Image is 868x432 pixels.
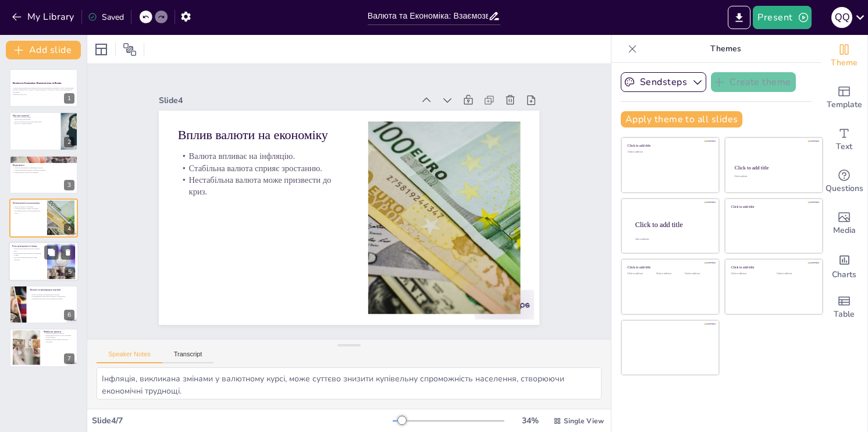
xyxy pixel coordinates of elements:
span: Table [834,308,855,321]
span: Theme [831,56,858,69]
div: Saved [88,12,124,23]
div: 7 [64,353,74,364]
div: Change the overall theme [821,35,867,77]
div: 4 [9,199,78,237]
p: У цьому презентуванні ми розглянемо, як валюта впливає на економіку, її роль у міжнародній торгів... [13,87,74,93]
div: 2 [64,137,74,147]
p: Вплив валюти на економіку [204,77,372,147]
p: Прозорість дій центрального банку важлива. [12,256,44,260]
span: Template [827,98,862,111]
div: Click to add text [628,151,711,154]
button: Transcript [162,350,214,363]
p: Існують національні та міжнародні валюти. [13,167,74,169]
span: Position [123,43,137,56]
button: Duplicate Slide [44,245,58,259]
p: Themes [642,35,809,63]
div: 5 [65,267,75,277]
div: Slide 4 / 7 [92,415,393,426]
p: Generated with [URL] [13,93,74,95]
div: Click to add title [635,220,710,228]
p: Коливання валютних курсів створюють ризики. [30,298,74,300]
p: Майбутнє валюти [44,330,74,334]
p: Технології змінюють валюту. [44,332,74,335]
p: Центральний банк впливає на процентні ставки. [12,252,44,256]
div: Click to add title [628,265,711,270]
div: Add charts and graphs [821,245,867,286]
div: Click to add text [731,272,768,275]
div: Click to add title [731,265,814,270]
div: Slide 4 [198,41,444,130]
p: Що таке валюта? [13,114,58,117]
div: Add a table [821,286,867,328]
div: 5 [9,242,79,281]
div: Click to add body [635,238,709,240]
input: Insert title [368,8,489,24]
p: Криптовалюти стають популярними. [13,171,74,173]
div: Click to add title [731,204,814,208]
p: Валюта впливає на інфляцію. [198,100,365,164]
button: Present [753,6,811,29]
p: Стабільна валюта сприяє зростанню. [195,111,361,175]
p: Валюта є засобом обміну. [13,116,58,118]
button: Create theme [711,72,796,92]
p: Справедливий обмін валют забезпечує стабільність. [30,296,74,298]
span: Text [836,140,852,153]
p: Валюта забезпечує економічні відносини. [13,121,58,123]
div: Click to add text [656,272,682,275]
div: q q [831,7,852,28]
div: 7 [9,328,78,367]
button: Sendsteps [621,72,706,92]
span: Single View [564,416,604,426]
div: 1 [64,93,74,104]
button: Delete Slide [61,245,75,259]
p: Криптовалюти можуть стати основним засобом обміну. [44,334,74,338]
div: Add ready made slides [821,77,867,119]
button: Export to PowerPoint [728,6,750,29]
div: Click to add text [734,176,812,178]
button: q q [831,6,852,29]
div: Click to add title [628,144,711,148]
p: Нестабільна валюта може призвести до криз. [13,210,44,214]
strong: Валюта та Економіка: Взаємозв'язок та Вплив [13,82,61,84]
div: 3 [64,180,74,190]
p: Види валют [13,164,74,167]
div: Click to add text [685,272,711,275]
div: Add images, graphics, shapes or video [821,203,867,245]
p: Валюта є основою ринків. [13,122,58,125]
p: Нестабільна валюта може призвести до криз. [187,122,358,198]
button: Speaker Notes [97,350,162,363]
p: Міжнародні валюти мають глобальне визнання. [13,169,74,171]
div: 4 [64,224,74,234]
textarea: Інфляція, викликана змінами у валютному курсі, може суттєво знизити купівельну спроможність насел... [97,367,602,399]
p: Валюта впливає на інфляцію. [13,206,44,208]
div: Add text boxes [821,119,867,161]
p: Стабільна валюта сприяє зростанню. [13,208,44,210]
button: Add slide [6,41,81,59]
div: Layout [92,40,111,59]
span: Media [833,224,856,237]
div: 3 [9,155,78,194]
div: 6 [9,285,78,324]
div: 6 [64,310,74,320]
p: Вплив валюти на економіку [13,201,44,205]
p: Цифрові валюти змінять фінансові транзакції. [44,339,74,343]
p: Валюта важлива для міжнародної торгівлі. [30,293,74,296]
button: Apply theme to all slides [621,111,742,128]
p: Центральний банк контролює грошову масу. [12,247,44,252]
div: Click to add text [628,272,654,275]
span: Charts [832,268,856,281]
div: Get real-time input from your audience [821,161,867,203]
div: 34 % [516,415,544,426]
p: Валюта має різні форми. [13,118,58,121]
div: Click to add text [777,272,813,275]
p: Валюта та міжнародна торгівля [30,288,74,292]
p: Роль центрального банку [12,245,44,248]
div: 2 [9,112,78,150]
div: 1 [9,69,78,107]
button: My Library [9,8,79,26]
div: Click to add title [735,165,812,171]
span: Questions [826,182,863,195]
